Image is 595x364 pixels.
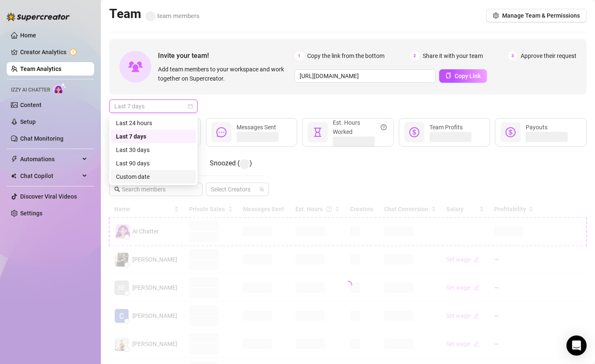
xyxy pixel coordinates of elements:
a: Settings [20,210,42,217]
input: Search members [122,185,191,194]
span: Invite your team! [158,50,295,61]
img: Chat Copilot [11,173,16,179]
span: Izzy AI Chatter [11,86,50,94]
div: Last 90 days [116,159,191,168]
div: Est. Hours Worked [333,118,387,136]
span: calendar [188,104,193,109]
div: Last 7 days [111,130,196,143]
span: thunderbolt [11,156,18,162]
span: Approve their request [521,51,577,60]
span: Chat Copilot [20,169,80,183]
img: AI Chatter [53,83,66,95]
span: Snoozed ( ) [210,159,252,167]
span: loading [344,281,352,289]
span: team members [145,12,200,20]
h2: Team [109,6,200,22]
span: hourglass [313,127,323,137]
span: team [259,187,264,192]
a: Chat Monitoring [20,135,63,142]
span: Last 7 days [114,100,192,113]
span: Copy the link from the bottom [307,51,384,60]
span: search [114,186,120,192]
div: Last 90 days [111,157,196,170]
span: Manage Team & Permissions [502,12,580,19]
div: Open Intercom Messenger [566,335,587,356]
span: message [216,127,226,137]
img: logo-BBDzfeDw.svg [7,13,70,21]
a: Team Analytics [20,65,61,72]
div: Last 24 hours [116,118,191,128]
a: Home [20,32,36,39]
a: Discover Viral Videos [20,193,77,200]
div: Custom date [111,170,196,183]
button: Copy Link [439,69,487,83]
a: Setup [20,118,36,125]
span: copy [445,73,451,79]
span: Team Profits [429,124,463,131]
button: Manage Team & Permissions [486,9,587,22]
div: Last 7 days [116,132,191,141]
span: dollar-circle [409,127,419,137]
span: 3 [508,51,517,60]
span: dollar-circle [505,127,516,137]
span: Copy Link [455,73,481,79]
span: 1 [295,51,304,60]
span: Automations [20,152,80,166]
span: setting [493,13,499,18]
span: Share it with your team [423,51,483,60]
div: Last 30 days [116,145,191,155]
span: Payouts [526,124,548,131]
span: Messages Sent [237,124,276,131]
a: Creator Analytics exclamation-circle [20,45,87,59]
div: Last 24 hours [111,116,196,130]
span: question-circle [381,118,387,136]
div: Custom date [116,172,191,181]
a: Content [20,102,42,108]
span: Add team members to your workspace and work together on Supercreator. [158,65,291,83]
span: 2 [410,51,419,60]
div: Last 30 days [111,143,196,157]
